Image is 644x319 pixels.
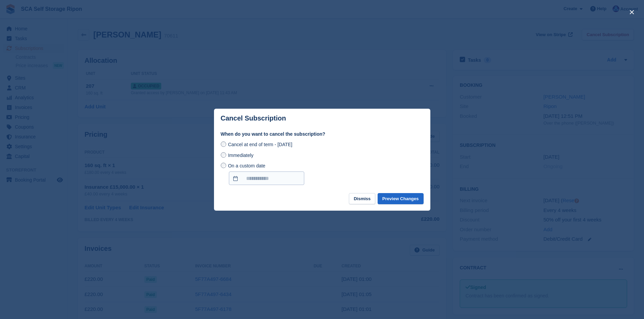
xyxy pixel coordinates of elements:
[378,193,424,204] button: Preview Changes
[229,171,304,185] input: On a custom date
[221,131,424,138] label: When do you want to cancel the subscription?
[221,114,286,122] p: Cancel Subscription
[626,7,637,18] button: close
[221,141,226,147] input: Cancel at end of term - [DATE]
[228,163,265,168] span: On a custom date
[349,193,375,204] button: Dismiss
[221,163,226,168] input: On a custom date
[228,142,292,147] span: Cancel at end of term - [DATE]
[221,152,226,158] input: Immediately
[228,153,253,158] span: Immediately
